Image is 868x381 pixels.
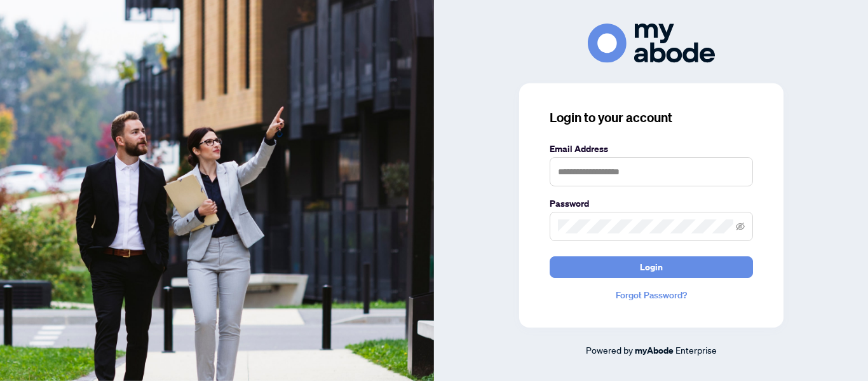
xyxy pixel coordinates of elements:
span: eye-invisible [736,222,745,231]
label: Email Address [550,142,753,156]
a: Forgot Password? [550,288,753,302]
label: Password [550,197,753,211]
span: Enterprise [675,344,717,356]
span: Login [640,257,663,277]
button: Login [550,256,753,278]
span: Powered by [586,344,633,356]
a: myAbode [635,343,674,357]
img: ma-logo [588,24,715,62]
h3: Login to your account [550,109,753,127]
